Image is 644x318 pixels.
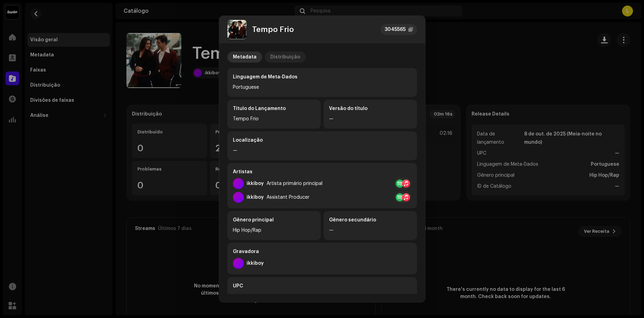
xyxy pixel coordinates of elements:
[247,195,264,200] div: ikkiboy
[233,217,315,223] div: Gênero principal
[233,292,411,300] div: —
[270,52,300,63] div: Distribuição
[233,137,411,144] div: Localização
[247,261,264,266] div: ikkiboy
[233,83,411,91] div: Portuguese
[385,25,406,34] div: 3045565
[233,115,315,123] div: Tempo Frio
[233,248,411,255] div: Gravadora
[329,226,411,234] div: —
[329,217,411,223] div: Gênero secundário
[233,74,411,80] div: Linguagem de Meta-Dados
[267,181,323,186] div: Artista primário principal
[329,105,411,112] div: Versão do título
[233,283,411,289] div: UPC
[233,168,411,175] div: Artistas
[252,25,294,34] div: Tempo Frio
[233,52,257,63] div: Metadata
[233,226,315,234] div: Hip Hop/Rap
[247,181,264,186] div: ikkiboy
[329,115,411,123] div: —
[233,105,315,112] div: Título do Lançamento
[267,195,309,200] div: Assistant Producer
[227,20,247,39] img: 9515087c-e440-4561-94a5-d816916cbc14
[233,146,411,155] div: —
